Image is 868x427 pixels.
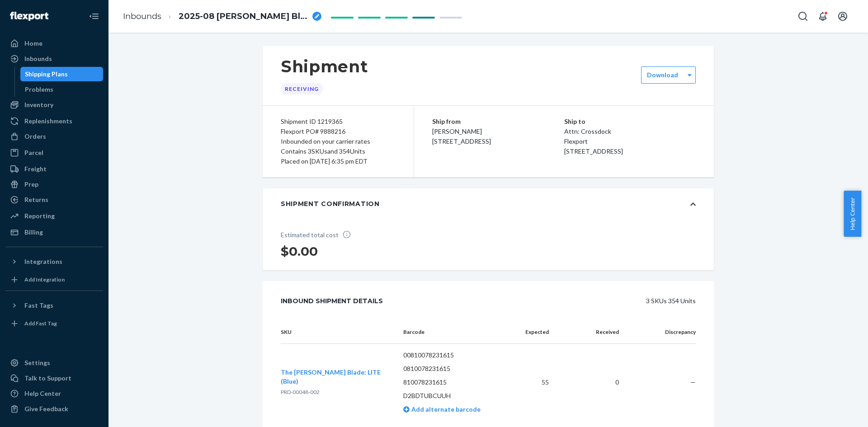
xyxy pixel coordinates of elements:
[24,257,62,266] div: Integrations
[396,321,511,344] th: Barcode
[20,82,104,97] a: Problems
[24,301,53,310] div: Fast Tags
[281,57,368,76] h1: Shipment
[24,148,43,157] div: Parcel
[403,364,504,373] p: 0810078231615
[179,11,309,23] span: 2025-08 Smith Blade Lite V1 Transfer
[24,39,42,48] div: Home
[5,192,103,207] a: Returns
[10,12,48,21] img: Flexport logo
[116,3,329,30] ol: breadcrumbs
[403,378,504,387] p: 810078231615
[24,374,71,383] div: Talk to Support
[281,127,396,136] div: Flexport PO# 9888216
[5,162,103,176] a: Freight
[5,52,103,66] a: Inbounds
[281,368,381,385] span: The [PERSON_NAME] Blade: LITE (Blue)
[24,228,43,237] div: Billing
[647,70,678,80] label: Download
[403,292,696,310] div: 3 SKUs 354 Units
[556,344,626,421] td: 0
[24,117,72,126] div: Replenishments
[5,316,103,331] a: Add Fast Tag
[281,199,380,208] div: Shipment Confirmation
[5,356,103,370] a: Settings
[281,243,358,259] h1: $0.00
[25,70,68,79] div: Shipping Plans
[626,321,696,344] th: Discrepancy
[5,272,103,287] a: Add Integration
[24,211,55,221] div: Reporting
[25,85,53,94] div: Problems
[403,405,481,413] a: Add alternate barcode
[281,321,396,344] th: SKU
[24,132,46,141] div: Orders
[24,54,52,63] div: Inbounds
[511,344,556,421] td: 55
[20,67,104,81] a: Shipping Plans
[123,11,161,21] a: Inbounds
[410,405,481,413] span: Add alternate barcode
[814,7,832,25] button: Open notifications
[5,371,103,385] a: Talk to Support
[564,117,696,127] p: Ship to
[24,276,65,283] div: Add Integration
[281,136,396,146] div: Inbounded on your carrier rates
[403,351,504,360] p: 00810078231615
[24,180,38,189] div: Prep
[24,358,50,367] div: Settings
[5,209,103,223] a: Reporting
[24,100,53,109] div: Inventory
[690,378,696,386] span: —
[24,319,57,327] div: Add Fast Tag
[511,321,556,344] th: Expected
[834,7,852,25] button: Open account menu
[5,129,103,144] a: Orders
[564,147,623,155] span: [STREET_ADDRESS]
[24,404,68,413] div: Give Feedback
[844,191,861,237] button: Help Center
[281,368,389,386] button: The [PERSON_NAME] Blade: LITE (Blue)
[281,83,323,94] div: Receiving
[281,156,396,166] div: Placed on [DATE] 6:35 pm EDT
[5,402,103,416] button: Give Feedback
[794,7,812,25] button: Open Search Box
[281,292,383,310] div: Inbound Shipment Details
[5,254,103,269] button: Integrations
[24,164,47,174] div: Freight
[403,391,504,400] p: D2BDTUBCUUH
[564,136,696,146] p: Flexport
[281,230,358,239] p: Estimated total cost
[5,386,103,401] a: Help Center
[5,145,103,160] a: Parcel
[5,98,103,112] a: Inventory
[432,117,564,127] p: Ship from
[5,36,103,51] a: Home
[5,298,103,313] button: Fast Tags
[5,114,103,128] a: Replenishments
[5,225,103,239] a: Billing
[85,7,103,25] button: Close Navigation
[432,127,491,145] span: [PERSON_NAME] [STREET_ADDRESS]
[564,127,696,136] p: Attn: Crossdock
[24,389,61,398] div: Help Center
[281,117,396,127] div: Shipment ID 1219365
[281,146,396,156] div: Contains 3 SKUs and 354 Units
[5,177,103,192] a: Prep
[556,321,626,344] th: Received
[281,389,320,395] span: PRD-00048-002
[24,195,48,204] div: Returns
